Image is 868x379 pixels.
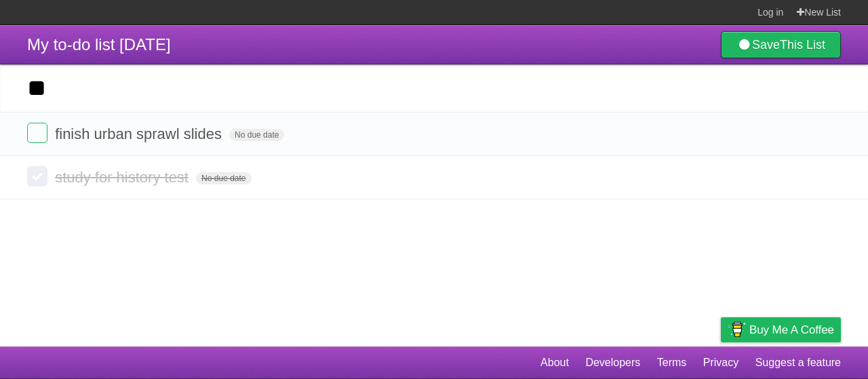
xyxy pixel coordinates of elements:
[749,318,834,342] span: Buy me a coffee
[27,166,47,186] label: Done
[55,169,192,186] span: study for history test
[728,318,746,341] img: Buy me a coffee
[27,123,47,143] label: Done
[780,38,825,52] b: This List
[196,172,251,184] span: No due date
[55,125,225,142] span: finish urban sprawl slides
[540,350,569,376] a: About
[27,35,171,54] span: My to-do list [DATE]
[229,129,284,141] span: No due date
[703,350,738,376] a: Privacy
[721,317,841,342] a: Buy me a coffee
[721,31,841,58] a: SaveThis List
[755,350,841,376] a: Suggest a feature
[585,350,640,376] a: Developers
[657,350,687,376] a: Terms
